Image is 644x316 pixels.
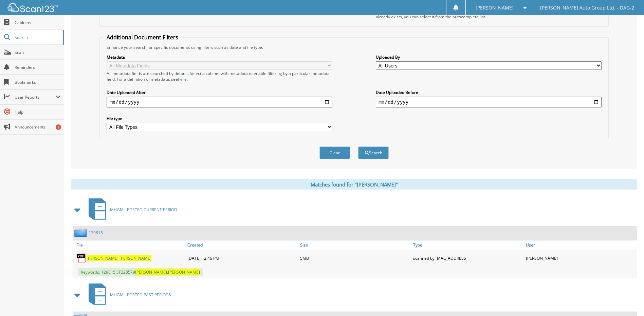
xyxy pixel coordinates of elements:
[71,179,637,190] div: Matches found for "[PERSON_NAME]"
[73,240,186,250] a: File
[74,229,89,237] img: folder2.png
[186,240,298,250] a: Created
[178,76,187,82] a: here
[76,253,87,263] img: PDF.png
[358,146,389,159] button: Search
[376,90,602,95] label: Date Uploaded Before
[540,6,634,10] span: [PERSON_NAME] Auto Group Ltd. - DAG-2
[298,240,411,250] a: Size
[376,97,602,107] input: end
[78,268,203,276] span: Keywords: 129815 SF228579 ,
[87,255,118,261] span: [PERSON_NAME]
[168,269,200,275] span: [PERSON_NAME]
[7,3,58,12] img: scan123-logo-white.svg
[87,255,151,261] a: [PERSON_NAME],[PERSON_NAME]
[103,44,605,50] div: Enhance your search for specific documents using filters such as date and file type.
[298,251,411,265] div: 5MB
[524,251,637,265] div: [PERSON_NAME]
[15,124,60,130] span: Announcements
[107,71,332,82] div: All metadata fields are searched by default. Select a cabinet with metadata to enable filtering b...
[110,292,171,298] span: MHGM - POSTED PAST PERIODS
[135,269,167,275] span: [PERSON_NAME]
[85,281,171,308] a: MHGM - POSTED PAST PERIODS
[107,54,332,60] label: Metadata
[319,146,350,159] button: Clear
[186,251,298,265] div: [DATE] 12:46 PM
[107,97,332,107] input: start
[15,20,60,25] span: Cabinets
[15,64,60,70] span: Reminders
[103,34,182,41] legend: Additional Document Filters
[15,50,60,55] span: Scan
[15,109,60,115] span: Help
[15,35,59,40] span: Search
[376,54,602,60] label: Uploaded By
[89,230,103,236] a: 129815
[85,196,177,223] a: MHGM - POSTED CURRENT PERIOD
[119,255,151,261] span: [PERSON_NAME]
[411,251,524,265] div: scanned by [MAC_ADDRESS]
[56,124,61,130] div: 1
[15,79,60,85] span: Bookmarks
[411,240,524,250] a: Type
[476,6,514,10] span: [PERSON_NAME]
[524,240,637,250] a: User
[15,94,56,100] span: User Reports
[107,90,332,95] label: Date Uploaded After
[107,116,332,121] label: File type
[110,207,177,213] span: MHGM - POSTED CURRENT PERIOD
